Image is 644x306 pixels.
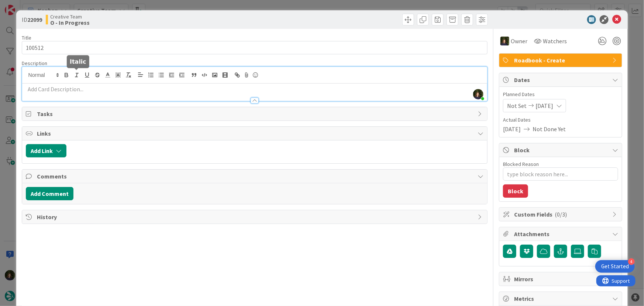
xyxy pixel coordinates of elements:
span: Support [16,1,34,10]
span: Comments [37,172,474,181]
div: 4 [628,258,635,265]
span: Metrics [514,294,609,303]
span: Attachments [514,229,609,238]
span: Roadbook - Create [514,56,609,65]
span: Custom Fields [514,210,609,219]
span: Mirrors [514,275,609,283]
img: MC [500,37,509,45]
button: Add Link [26,144,66,157]
span: Block [514,146,609,154]
span: Description [22,60,47,67]
span: Creative Team [50,14,90,20]
div: Get Started [601,263,629,270]
b: O - In Progress [50,20,90,25]
b: 22099 [27,16,42,23]
span: Actual Dates [503,116,618,124]
span: Not Done Yet [533,125,566,133]
div: Open Get Started checklist, remaining modules: 4 [595,260,635,273]
img: OSJL0tKbxWQXy8f5HcXbcaBiUxSzdGq2.jpg [473,89,483,99]
span: ID [22,15,42,24]
button: Add Comment [26,187,73,200]
span: Links [37,129,474,138]
span: [DATE] [535,101,553,110]
span: Watchers [543,37,567,45]
input: type card name here... [22,41,488,54]
span: [DATE] [503,125,521,133]
span: Owner [511,37,527,45]
span: History [37,212,474,221]
label: Blocked Reason [503,161,539,167]
label: Title [22,34,31,41]
span: ( 0/3 ) [555,211,567,218]
button: Block [503,184,528,198]
span: Not Set [507,101,527,110]
span: Dates [514,75,609,84]
span: Tasks [37,109,474,118]
h5: Italic [70,58,86,65]
span: Planned Dates [503,91,618,98]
